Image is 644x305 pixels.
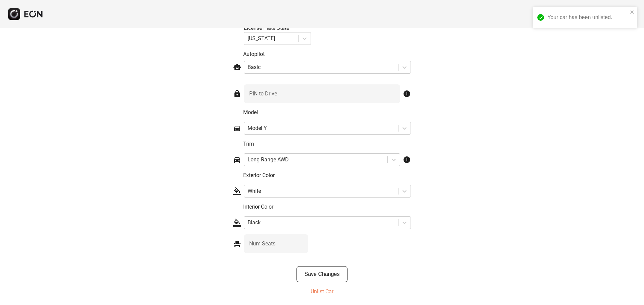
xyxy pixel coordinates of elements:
[233,219,241,227] span: format_color_fill
[249,240,275,248] label: Num Seats
[233,124,241,132] span: directions_car
[630,9,635,15] button: close
[243,203,411,211] p: Interior Color
[243,140,411,148] p: Trim
[244,24,311,32] div: License Plate State
[233,187,241,195] span: format_color_fill
[403,156,411,164] span: info
[243,50,411,58] p: Autopilot
[243,171,411,179] p: Exterior Color
[243,108,411,117] p: Model
[233,156,241,164] span: directions_car
[233,63,241,71] span: smart_toy
[233,240,241,248] span: event_seat
[249,90,277,98] label: PIN to Drive
[403,90,411,98] span: info
[233,90,241,98] span: lock
[311,288,333,296] p: Unlist Car
[547,13,628,21] div: Your car has been unlisted.
[297,266,348,282] button: Save Changes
